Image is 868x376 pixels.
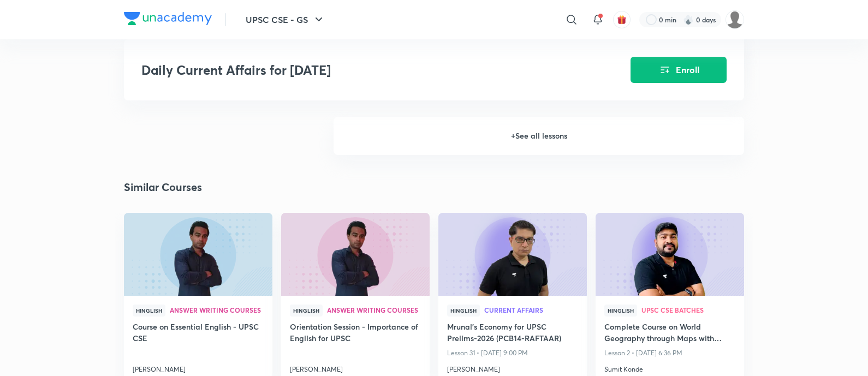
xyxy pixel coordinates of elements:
[290,360,421,374] a: [PERSON_NAME]
[447,321,578,346] a: Mrunal’s Economy for UPSC Prelims-2026 (PCB14-RAFTAAR)
[122,212,274,296] img: new-thumbnail
[594,212,745,296] img: new-thumbnail
[617,15,627,25] img: avatar
[280,212,431,296] img: new-thumbnail
[290,305,323,317] span: Hinglish
[133,305,165,317] span: Hinglish
[613,11,631,28] button: avatar
[683,14,694,25] img: streak
[281,213,430,296] a: new-thumbnail
[726,10,744,29] img: Piali K
[631,57,727,83] button: Enroll
[327,307,421,314] a: Answer Writing Courses
[334,117,744,155] h6: + See all lessons
[133,360,264,374] a: [PERSON_NAME]
[327,307,421,313] span: Answer Writing Courses
[290,321,421,346] a: Orientation Session - Importance of English for UPSC
[604,360,735,374] a: Sumit Konde
[239,9,332,31] button: UPSC CSE - GS
[124,213,272,296] a: new-thumbnail
[437,212,588,296] img: new-thumbnail
[604,346,735,360] p: Lesson 2 • [DATE] 6:36 PM
[124,12,212,25] img: Company Logo
[141,62,569,78] h3: Daily Current Affairs for [DATE]
[447,360,578,374] a: [PERSON_NAME]
[124,179,202,195] h2: Similar Courses
[447,305,480,317] span: Hinglish
[484,307,578,314] a: Current Affairs
[641,307,735,314] a: UPSC CSE Batches
[641,307,735,313] span: UPSC CSE Batches
[484,307,578,313] span: Current Affairs
[447,346,578,360] p: Lesson 31 • [DATE] 9:00 PM
[596,213,744,296] a: new-thumbnail
[170,307,264,314] a: Answer Writing Courses
[124,12,212,28] a: Company Logo
[438,213,587,296] a: new-thumbnail
[133,321,264,346] a: Course on Essential English - UPSC CSE
[604,321,735,346] a: Complete Course on World Geography through Maps with Current Affairs
[604,305,637,317] span: Hinglish
[170,307,264,313] span: Answer Writing Courses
